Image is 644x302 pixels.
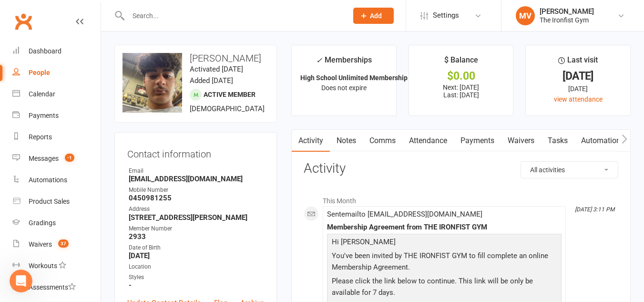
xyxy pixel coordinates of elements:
[574,130,631,152] a: Automations
[29,240,52,248] div: Waivers
[292,130,330,152] a: Activity
[129,273,264,282] div: Styles
[129,281,264,290] strong: -
[316,56,322,65] i: ✓
[129,186,264,195] div: Mobile Number
[558,54,598,71] div: Last visit
[29,47,61,55] div: Dashboard
[190,104,265,113] span: [DEMOGRAPHIC_DATA]
[29,283,76,291] div: Assessments
[129,232,264,241] strong: 2933
[12,169,101,191] a: Automations
[129,262,264,271] div: Location
[12,191,101,212] a: Product Sales
[204,91,256,98] span: Active member
[329,275,559,301] p: Please click the link below to continue. This link will be only be available for 7 days.
[129,251,264,260] strong: [DATE]
[10,117,49,127] span: 195 articles
[63,214,127,252] button: Messages
[501,130,541,152] a: Waivers
[12,212,101,234] a: Gradings
[418,83,505,99] p: Next: [DATE] Last: [DATE]
[10,154,170,174] p: Revisit the recordings of some of your favourite Power User Sessions!
[10,95,170,115] p: Find out how to use Clubworx to streamline your gym or studio
[127,214,191,252] button: Help
[22,238,41,245] span: Home
[12,234,101,255] a: Waivers 37
[12,105,101,126] a: Payments
[330,130,363,152] a: Notes
[554,95,603,103] a: view attendance
[123,53,182,113] img: image1732694304.png
[29,90,55,98] div: Calendar
[534,83,622,94] div: [DATE]
[541,130,574,152] a: Tasks
[123,53,269,63] h3: [PERSON_NAME]
[316,54,372,72] div: Memberships
[10,83,170,93] p: Clubworx User Guide
[516,6,535,25] div: MV
[327,223,562,231] div: Membership Agreement from THE IRONFIST GYM
[418,71,505,81] div: $0.00
[10,270,32,292] iframe: Intercom live chat
[129,175,264,183] strong: [EMAIL_ADDRESS][DOMAIN_NAME]
[12,83,101,105] a: Calendar
[575,206,614,213] i: [DATE] 3:11 PM
[29,198,70,205] div: Product Sales
[534,71,622,81] div: [DATE]
[10,56,181,67] h2: 2 collections
[363,130,402,152] a: Comms
[370,12,382,20] span: Add
[150,238,167,245] span: Help
[83,4,109,20] h1: Help
[127,145,264,159] h3: Contact information
[29,112,59,119] div: Payments
[29,155,59,162] div: Messages
[29,262,57,270] div: Workouts
[12,41,101,62] a: Dashboard
[29,176,67,184] div: Automations
[304,191,618,206] li: This Month
[402,130,454,152] a: Attendance
[129,167,264,176] div: Email
[129,243,264,252] div: Date of Birth
[129,213,264,222] strong: [STREET_ADDRESS][PERSON_NAME]
[321,84,367,92] span: Does not expire
[327,210,482,219] span: Sent email to [EMAIL_ADDRESS][DOMAIN_NAME]
[190,65,243,73] time: Activated [DATE]
[58,240,69,248] span: 37
[29,219,56,227] div: Gradings
[329,236,559,250] p: Hi [PERSON_NAME]
[12,255,101,277] a: Workouts
[6,24,184,42] div: Search for helpSearch for help
[300,74,441,82] strong: High School Unlimited Membership with Fort...
[12,62,101,83] a: People
[129,224,264,233] div: Member Number
[65,154,74,162] span: -1
[12,126,101,148] a: Reports
[6,24,184,42] input: Search for help
[12,277,101,298] a: Assessments
[10,142,170,152] p: Power User Webinars
[353,8,394,24] button: Add
[329,250,559,275] p: You've been invited by THE IRONFIST GYM to fill complete an online Membership Agreement.
[190,76,233,85] time: Added [DATE]
[125,9,341,22] input: Search...
[454,130,501,152] a: Payments
[444,54,478,71] div: $ Balance
[540,16,594,24] div: The Ironfist Gym
[11,10,35,33] a: Clubworx
[12,148,101,169] a: Messages -1
[10,176,44,186] span: 15 articles
[129,205,264,214] div: Address
[79,238,112,245] span: Messages
[129,194,264,202] strong: 0450981255
[29,133,52,141] div: Reports
[29,69,50,76] div: People
[433,5,459,26] span: Settings
[540,7,594,16] div: [PERSON_NAME]
[304,161,618,176] h3: Activity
